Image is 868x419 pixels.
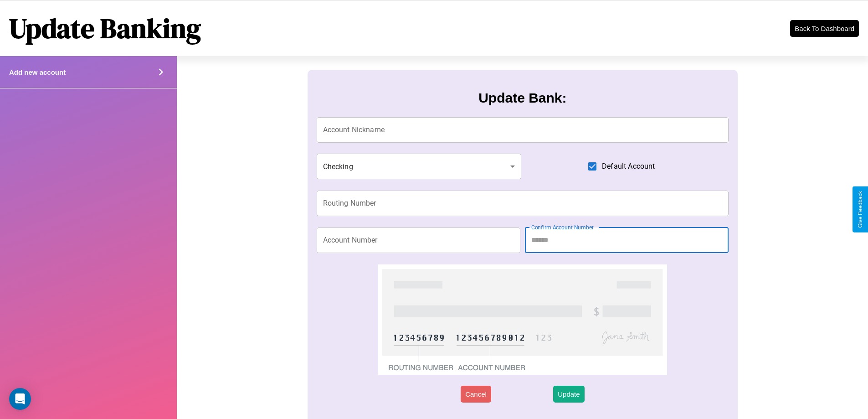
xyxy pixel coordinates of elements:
[602,161,655,172] span: Default Account
[478,90,566,106] h3: Update Bank:
[553,386,584,403] button: Update
[317,154,522,179] div: Checking
[461,386,491,403] button: Cancel
[790,20,859,37] button: Back To Dashboard
[9,10,201,47] h1: Update Banking
[531,223,594,231] label: Confirm Account Number
[9,68,66,76] h4: Add new account
[378,264,667,375] img: check
[9,388,31,410] div: Open Intercom Messenger
[857,191,863,228] div: Give Feedback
